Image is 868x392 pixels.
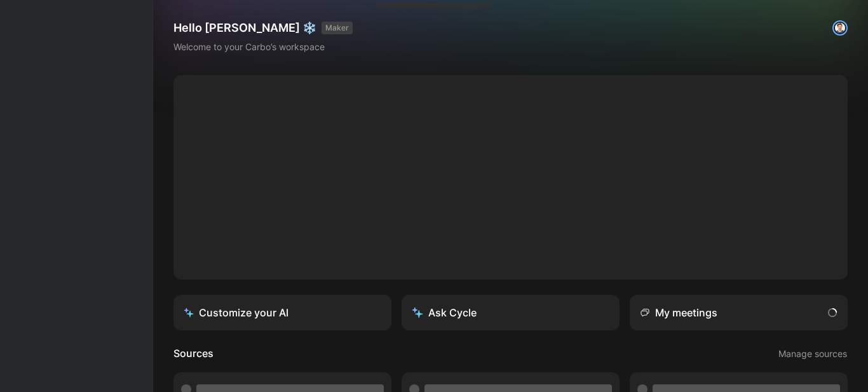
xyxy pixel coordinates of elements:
[640,305,717,320] div: My meetings
[778,346,848,362] button: Manage sources
[412,305,477,320] div: Ask Cycle
[173,346,214,362] h2: Sources
[834,22,846,34] img: avatar
[402,295,620,330] button: Ask Cycle
[778,346,847,362] span: Manage sources
[322,22,353,34] button: MAKER
[184,305,288,320] div: Customize your AI
[173,20,353,36] h1: Hello [PERSON_NAME] ❄️
[173,39,353,55] div: Welcome to your Carbo’s workspace
[173,295,391,330] a: Customize your AI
